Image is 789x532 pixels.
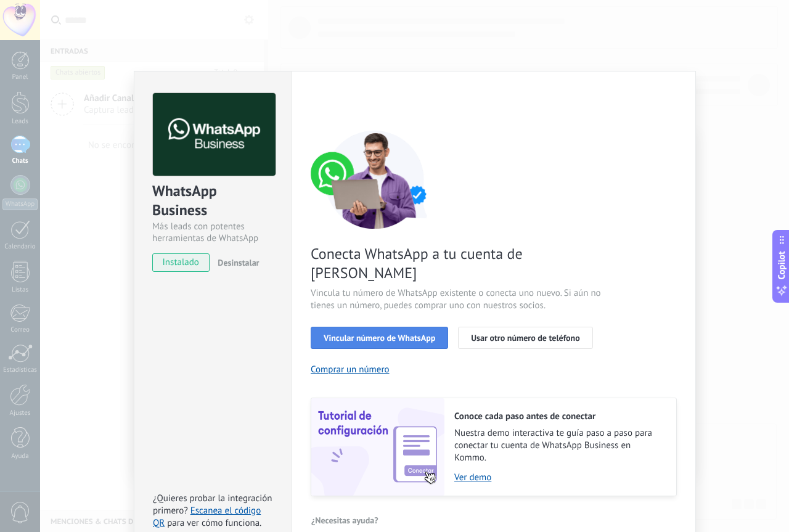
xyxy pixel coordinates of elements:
span: ¿Quieres probar la integración primero? [153,493,272,517]
div: WhatsApp Business [152,181,274,221]
div: Más leads con potentes herramientas de WhatsApp [152,221,274,244]
button: ¿Necesitas ayuda? [311,511,379,530]
span: ¿Necesitas ayuda? [311,516,378,525]
span: Nuestra demo interactiva te guía paso a paso para conectar tu cuenta de WhatsApp Business en Kommo. [454,427,664,464]
a: Ver demo [454,472,664,483]
img: logo_main.png [153,93,276,176]
span: Vincular número de WhatsApp [324,334,435,342]
span: Copilot [775,251,788,279]
button: Desinstalar [213,253,259,272]
button: Comprar un número [311,364,390,375]
a: Escanea el código QR [153,505,261,529]
span: instalado [153,253,209,272]
span: Conecta WhatsApp a tu cuenta de [PERSON_NAME] [311,244,604,282]
span: para ver cómo funciona. [167,517,261,529]
span: Vincula tu número de WhatsApp existente o conecta uno nuevo. Si aún no tienes un número, puedes c... [311,287,604,312]
img: connect number [311,130,440,229]
span: Usar otro número de teléfono [471,334,579,342]
h2: Conoce cada paso antes de conectar [454,411,664,422]
button: Usar otro número de teléfono [458,327,592,349]
button: Vincular número de WhatsApp [311,327,448,349]
span: Desinstalar [218,257,259,268]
